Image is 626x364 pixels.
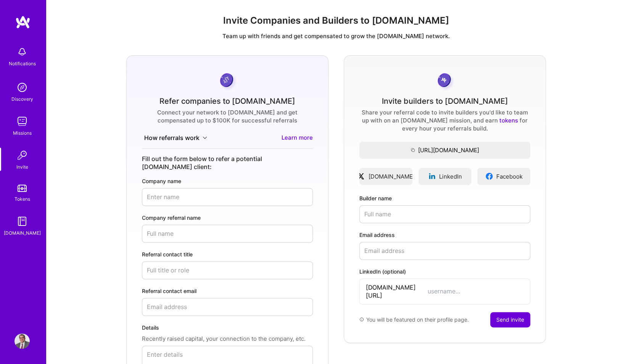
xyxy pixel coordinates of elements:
img: discovery [14,80,30,95]
input: Full name [142,225,313,243]
div: Invite [16,163,28,171]
img: tokens [18,185,27,192]
div: Refer companies to [DOMAIN_NAME] [159,97,295,105]
img: bell [14,44,30,60]
img: xLogo [357,172,365,180]
input: Full title or role [142,261,313,279]
a: LinkedIn [418,168,472,185]
img: guide book [14,214,30,229]
a: tokens [499,117,518,124]
label: Details [142,324,313,332]
input: Full name [359,205,530,223]
img: linkedinLogo [428,172,436,180]
label: Company referral name [142,214,313,222]
label: Company name [142,177,313,185]
label: Email address [359,231,530,239]
div: Connect your network to [DOMAIN_NAME] and get compensated up to $100K for successful referrals [142,108,313,124]
a: [DOMAIN_NAME] [359,168,412,185]
span: LinkedIn [439,172,462,180]
span: Facebook [496,172,523,180]
img: purpleCoin [217,71,237,91]
div: [DOMAIN_NAME] [4,229,41,237]
div: You will be featured on their profile page. [359,312,469,327]
div: Invite builders to [DOMAIN_NAME] [382,97,508,105]
button: [URL][DOMAIN_NAME] [359,142,530,159]
div: Notifications [9,60,36,68]
div: Fill out the form below to refer a potential [DOMAIN_NAME] client: [142,155,313,171]
img: User Avatar [14,333,30,349]
label: LinkedIn (optional) [359,267,530,275]
a: User Avatar [13,333,32,349]
a: Facebook [477,168,530,185]
p: Team up with friends and get compensated to grow the [DOMAIN_NAME] network. [52,32,620,40]
div: Share your referral code to invite builders you'd like to team up with on an [DOMAIN_NAME] missio... [359,108,530,132]
button: How referrals work [142,134,209,142]
label: Referral contact title [142,250,313,258]
button: Send invite [490,312,530,327]
img: grayCoin [435,71,455,91]
img: Invite [14,148,30,163]
div: Discovery [11,95,33,103]
input: username... [428,287,524,295]
img: facebookLogo [485,172,493,180]
span: [URL][DOMAIN_NAME] [359,146,530,154]
h1: Invite Companies and Builders to [DOMAIN_NAME] [52,15,620,26]
div: Tokens [14,195,30,203]
input: Email address [359,242,530,260]
input: Enter name [142,188,313,206]
label: Builder name [359,194,530,202]
label: Referral contact email [142,287,313,295]
span: [DOMAIN_NAME] [368,172,414,180]
div: Missions [13,129,32,137]
input: Email address [142,298,313,316]
img: logo [15,15,31,29]
a: Learn more [282,134,313,142]
img: teamwork [14,114,30,129]
p: Recently raised capital, your connection to the company, etc. [142,335,313,343]
span: [DOMAIN_NAME][URL] [366,283,428,300]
